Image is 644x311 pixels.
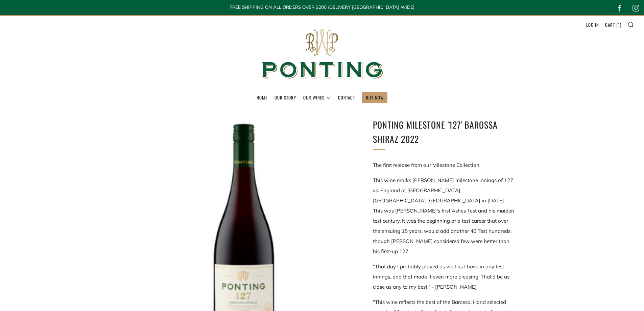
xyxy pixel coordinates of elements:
a: Log in [586,19,599,30]
p: This wine marks [PERSON_NAME] milestone innings of 127 vs. England at [GEOGRAPHIC_DATA], [GEOGRAP... [373,175,515,257]
img: Ponting Wines [255,16,390,92]
span: 1 [618,21,620,28]
p: "That day I probably played as well as I have in any test innings, and that made it even more ple... [373,262,515,292]
h1: Ponting Milestone '127' Barossa Shiraz 2022 [373,118,515,146]
a: BUY NOW [366,92,384,103]
a: Our Wines [303,92,331,103]
a: Home [257,92,267,103]
p: The first release from our Milestone Collection. [373,160,515,170]
a: Our Story [275,92,296,103]
a: Cart (1) [605,19,621,30]
a: Contact [338,92,355,103]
